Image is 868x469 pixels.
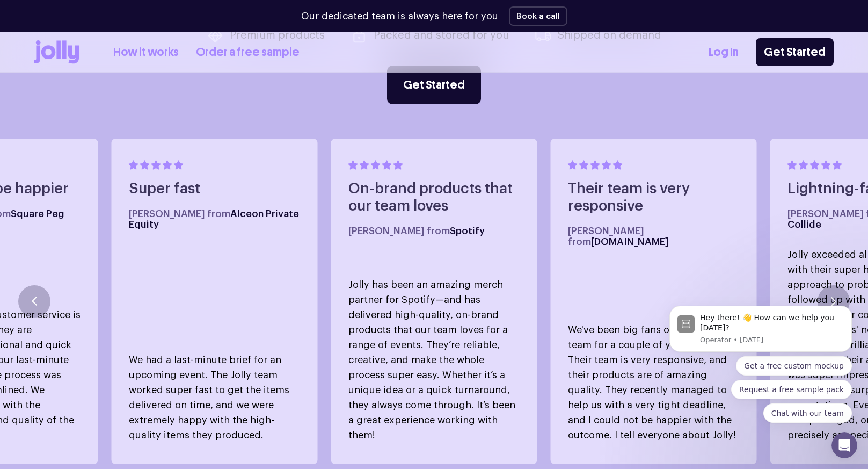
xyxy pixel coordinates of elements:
[11,209,64,219] span: Square Peg
[129,352,301,443] p: We had a last-minute brief for an upcoming event. The Jolly team worked super fast to get the ite...
[129,208,301,230] h5: [PERSON_NAME] from
[113,44,179,61] a: How it works
[568,181,740,215] h4: Their team is very responsive
[653,223,868,440] iframe: Intercom notifications message
[831,432,857,458] iframe: Intercom live chat
[196,44,300,61] a: Order a free sample
[591,237,669,247] span: [DOMAIN_NAME]
[450,226,485,236] span: Spotify
[756,38,834,66] a: Get Started
[709,44,739,61] a: Log In
[568,226,740,247] h5: [PERSON_NAME] from
[301,9,498,24] p: Our dedicated team is always here for you
[348,181,520,215] h4: On-brand products that our team loves
[387,66,481,104] a: Get Started
[348,277,520,443] p: Jolly has been an amazing merch partner for Spotify—and has delivered high-quality, on-brand prod...
[348,226,520,236] h5: [PERSON_NAME] from
[509,6,567,26] button: Book a call
[129,181,301,198] h4: Super fast
[568,322,740,443] p: We've been big fans of the Jolly team for a couple of years now. Their team is very responsive, a...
